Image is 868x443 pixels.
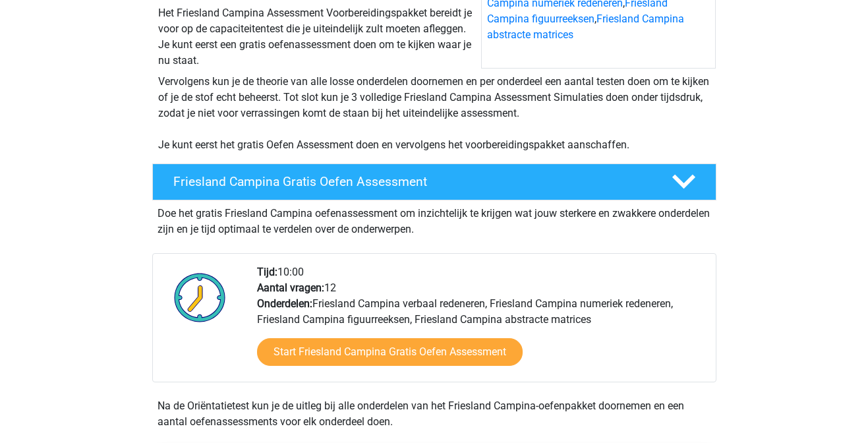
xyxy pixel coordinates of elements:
div: 10:00 12 Friesland Campina verbaal redeneren, Friesland Campina numeriek redeneren, Friesland Cam... [247,264,715,382]
div: Na de Oriëntatietest kun je de uitleg bij alle onderdelen van het Friesland Campina-oefenpakket d... [152,398,716,430]
a: Start Friesland Campina Gratis Oefen Assessment [257,338,523,366]
div: Doe het gratis Friesland Campina oefenassessment om inzichtelijk te krijgen wat jouw sterkere en ... [152,200,716,237]
a: Friesland Campina abstracte matrices [487,13,684,41]
b: Onderdelen: [257,297,312,310]
div: Vervolgens kun je de theorie van alle losse onderdelen doornemen en per onderdeel een aantal test... [153,74,716,153]
img: Klok [167,264,233,330]
b: Tijd: [257,266,277,278]
h4: Friesland Campina Gratis Oefen Assessment [173,174,651,189]
a: Friesland Campina Gratis Oefen Assessment [147,163,722,200]
b: Aantal vragen: [257,281,324,294]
